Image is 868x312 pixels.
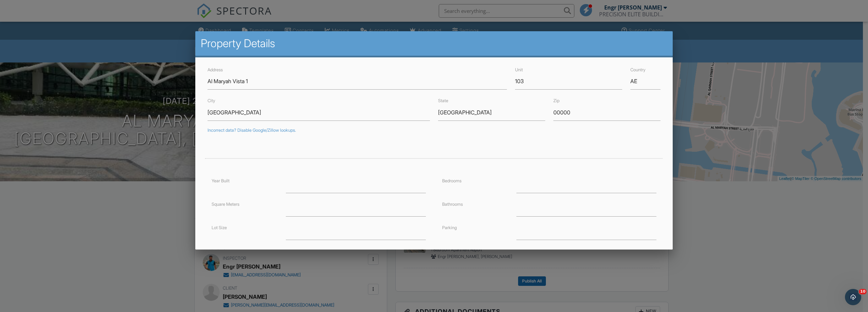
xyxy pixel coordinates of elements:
[212,249,227,254] label: Latitude
[845,289,861,305] iframe: Intercom live chat
[212,202,239,207] label: Square Meters
[212,178,230,183] label: Year Built
[208,67,223,72] label: Address
[212,225,227,230] label: Lot Size
[630,67,646,72] label: Country
[442,225,457,230] label: Parking
[201,37,667,50] h2: Property Details
[553,98,559,103] label: Zip
[859,289,867,294] span: 10
[208,128,660,133] div: Incorrect data? Disable Google/Zillow lookups.
[208,98,215,103] label: City
[515,67,523,72] label: Unit
[442,178,461,183] label: Bedrooms
[442,249,461,254] label: Longitude
[438,98,448,103] label: State
[442,202,463,207] label: Bathrooms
